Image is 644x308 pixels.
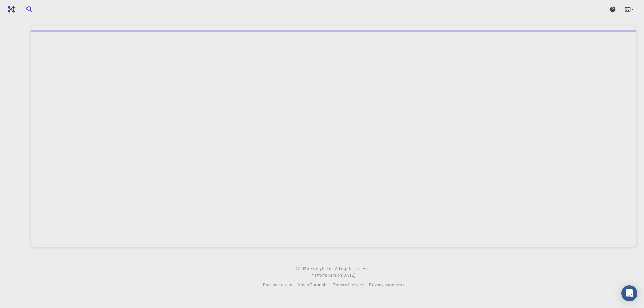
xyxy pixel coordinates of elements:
span: Exabyte Inc. [310,266,334,271]
span: Platform version [310,272,342,279]
a: Documentation [263,282,292,288]
a: [DATE]. [342,272,357,279]
span: Video Tutorials [298,282,327,287]
span: Terms of service [333,282,364,287]
span: Privacy statement [369,282,404,287]
a: Video Tutorials [298,282,327,288]
a: Terms of service [333,282,364,288]
span: [DATE] . [342,272,357,278]
a: Exabyte Inc. [310,265,334,272]
span: Documentation [263,282,292,287]
div: Open Intercom Messenger [621,285,637,301]
img: logo [5,6,15,13]
span: © 2025 [296,265,310,272]
span: All rights reserved. [335,265,371,272]
a: Privacy statement [369,282,404,288]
